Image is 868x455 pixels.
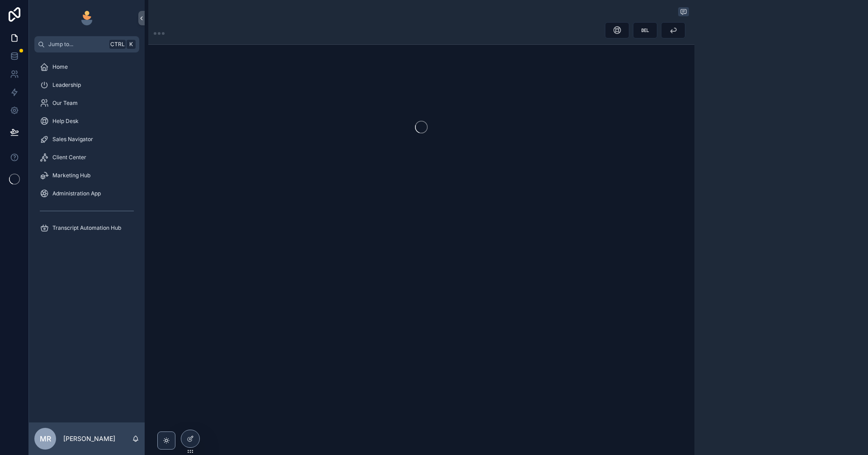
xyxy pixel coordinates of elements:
[34,113,139,129] a: Help Desk
[40,433,51,444] span: MR
[52,172,90,179] span: Marketing Hub
[109,40,126,49] span: Ctrl
[52,100,78,107] span: Our Team
[52,63,68,71] span: Home
[34,95,139,111] a: Our Team
[52,154,86,161] span: Client Center
[34,167,139,184] a: Marketing Hub
[52,190,101,197] span: Administration App
[80,11,94,25] img: App logo
[52,136,93,143] span: Sales Navigator
[34,36,139,52] button: Jump to...CtrlK
[52,118,79,125] span: Help Desk
[63,434,115,443] p: [PERSON_NAME]
[52,224,121,232] span: Transcript Automation Hub
[52,81,81,89] span: Leadership
[127,41,135,48] span: K
[34,59,139,75] a: Home
[34,77,139,93] a: Leadership
[34,149,139,166] a: Client Center
[34,220,139,236] a: Transcript Automation Hub
[48,41,106,48] span: Jump to...
[29,52,145,248] div: scrollable content
[34,185,139,202] a: Administration App
[34,131,139,147] a: Sales Navigator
